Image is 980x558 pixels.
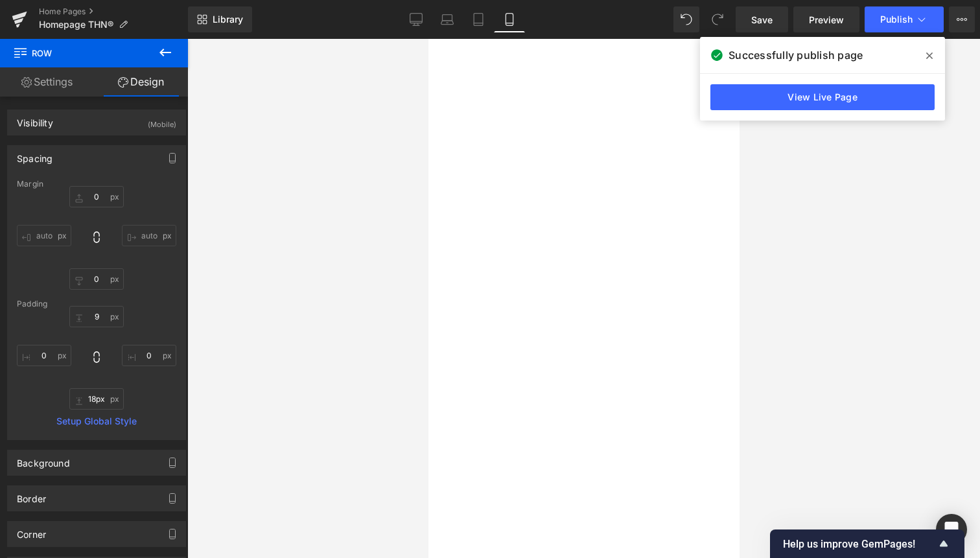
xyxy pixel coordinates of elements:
button: Undo [673,6,699,32]
input: 0 [17,225,71,246]
div: Padding [17,299,176,308]
a: Home Pages [39,6,188,17]
a: Desktop [401,6,432,32]
span: Homepage THN® [39,19,113,30]
input: 0 [69,306,124,327]
button: Publish [865,6,944,32]
button: Show survey - Help us improve GemPages! [783,536,951,552]
a: Tablet [463,6,494,32]
a: Mobile [494,6,525,32]
input: 0 [69,186,124,207]
div: Open Intercom Messenger [936,514,967,545]
span: Successfully publish page [729,47,863,63]
span: Save [751,13,773,27]
div: Spacing [17,146,52,164]
span: Publish [880,14,913,25]
a: Design [94,67,188,97]
div: Margin [17,180,176,189]
span: Row [13,39,143,67]
div: (Mobile) [148,110,176,132]
input: 0 [122,225,176,246]
a: New Library [188,6,252,32]
span: Library [213,14,243,25]
a: Setup Global Style [17,416,176,426]
span: Help us improve GemPages! [783,538,936,550]
div: Border [17,486,46,504]
a: Laptop [432,6,463,32]
input: 0 [17,345,71,366]
button: Redo [705,6,730,32]
input: 0 [69,268,124,290]
div: Visibility [17,110,53,128]
div: Corner [17,522,46,540]
input: 0 [69,388,124,410]
a: View Live Page [710,84,935,110]
a: Preview [793,6,859,32]
span: Preview [809,13,844,27]
input: 0 [122,345,176,366]
button: More [949,6,975,32]
div: Background [17,450,70,469]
